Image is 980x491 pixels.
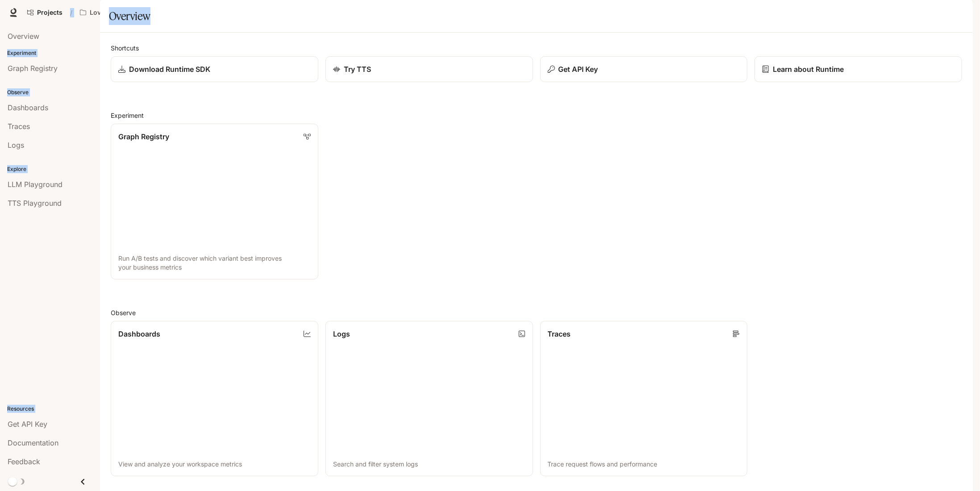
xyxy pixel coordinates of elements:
[111,111,962,120] h2: Experiment
[333,329,350,339] p: Logs
[540,56,748,82] button: Get API Key
[118,131,169,142] p: Graph Registry
[118,460,311,469] p: View and analyze your workspace metrics
[325,56,533,82] a: Try TTS
[540,321,748,477] a: TracesTrace request flows and performance
[548,460,740,469] p: Trace request flows and performance
[559,64,598,75] p: Get API Key
[111,308,962,317] h2: Observe
[755,56,962,82] a: Learn about Runtime
[111,56,318,82] a: Download Runtime SDK
[129,64,210,75] p: Download Runtime SDK
[344,64,371,75] p: Try TTS
[37,9,63,17] span: Projects
[773,64,844,75] p: Learn about Runtime
[325,321,533,477] a: LogsSearch and filter system logs
[23,4,67,21] a: Go to projects
[109,7,150,25] h1: Overview
[111,43,962,53] h2: Shortcuts
[111,124,318,279] a: Graph RegistryRun A/B tests and discover which variant best improves your business metrics
[90,9,134,17] p: Love Bird Cam
[118,329,160,339] p: Dashboards
[76,4,148,21] button: Open workspace menu
[548,329,571,339] p: Traces
[67,8,76,17] div: /
[111,321,318,477] a: DashboardsView and analyze your workspace metrics
[118,254,311,272] p: Run A/B tests and discover which variant best improves your business metrics
[333,460,525,469] p: Search and filter system logs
